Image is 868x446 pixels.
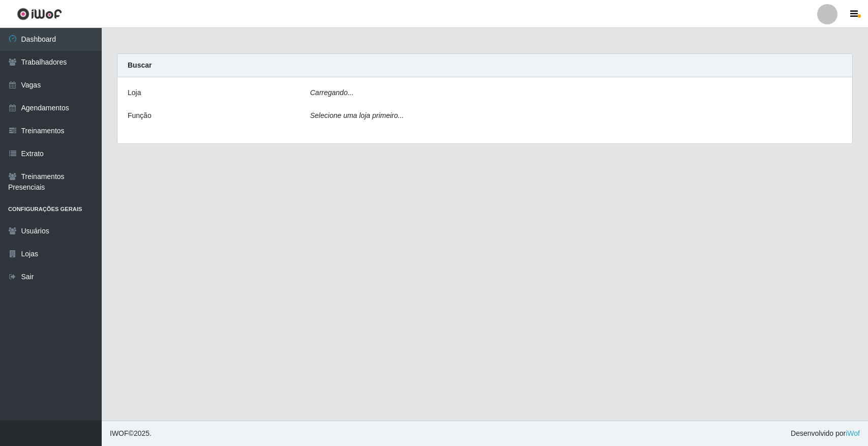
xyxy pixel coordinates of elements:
[128,87,141,98] label: Loja
[128,61,152,69] strong: Buscar
[110,428,152,439] span: © 2025 .
[846,429,860,437] a: iWof
[791,428,860,439] span: Desenvolvido por
[110,429,129,437] span: IWOF
[128,110,152,121] label: Função
[310,111,404,120] i: Selecione uma loja primeiro...
[17,8,62,20] img: CoreUI Logo
[310,88,354,97] i: Carregando...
